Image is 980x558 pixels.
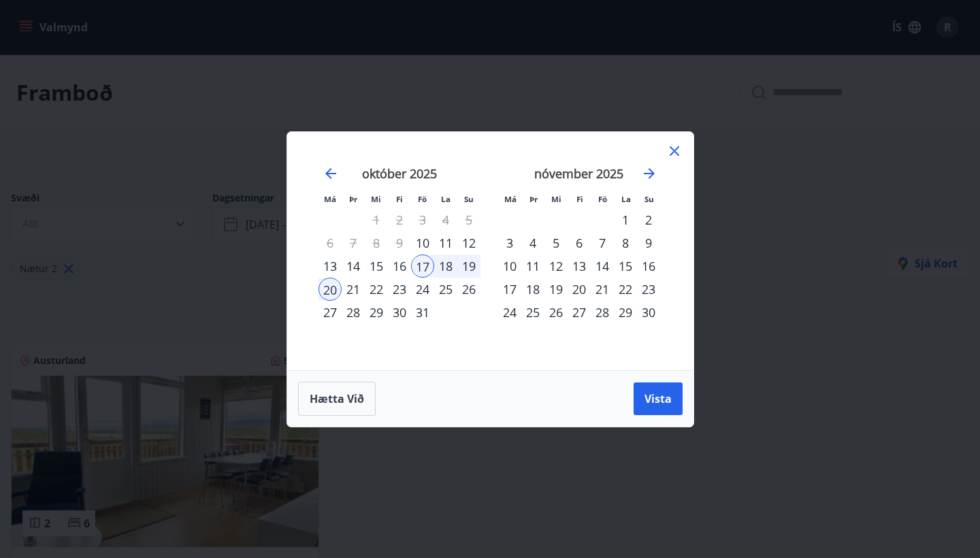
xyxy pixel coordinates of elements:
[614,278,637,301] div: 22
[637,255,660,278] div: 16
[521,231,544,255] div: 4
[591,301,614,324] div: 28
[576,194,583,204] small: Fi
[323,165,339,182] div: Move backward to switch to the previous month.
[434,255,457,278] td: Selected. laugardagur, 18. október 2025
[362,165,437,182] strong: október 2025
[318,301,342,324] td: Choose mánudagur, 27. október 2025 as your check-in date. It’s available.
[411,278,434,301] div: 24
[411,301,434,324] div: 31
[342,231,365,255] td: Not available. þriðjudagur, 7. október 2025
[365,231,388,255] td: Not available. miðvikudagur, 8. október 2025
[310,391,364,406] span: Hætta við
[637,231,660,255] div: 9
[396,194,403,204] small: Fi
[591,231,614,255] td: Choose föstudagur, 7. nóvember 2025 as your check-in date. It’s available.
[568,278,591,301] div: 20
[614,255,637,278] td: Choose laugardagur, 15. nóvember 2025 as your check-in date. It’s available.
[434,278,457,301] div: 25
[318,278,342,301] div: 20
[464,194,474,204] small: Su
[568,231,591,255] div: 6
[634,382,683,415] button: Vista
[365,208,388,231] td: Not available. miðvikudagur, 1. október 2025
[521,255,544,278] td: Choose þriðjudagur, 11. nóvember 2025 as your check-in date. It’s available.
[544,255,568,278] div: 12
[644,194,654,204] small: Su
[568,231,591,255] td: Choose fimmtudagur, 6. nóvember 2025 as your check-in date. It’s available.
[457,255,480,278] div: 19
[544,301,568,324] td: Choose miðvikudagur, 26. nóvember 2025 as your check-in date. It’s available.
[504,194,517,204] small: Má
[418,194,427,204] small: Fö
[614,231,637,255] td: Choose laugardagur, 8. nóvember 2025 as your check-in date. It’s available.
[591,255,614,278] div: 14
[534,165,623,182] strong: nóvember 2025
[568,301,591,324] div: 27
[544,278,568,301] td: Choose miðvikudagur, 19. nóvember 2025 as your check-in date. It’s available.
[598,194,607,204] small: Fö
[318,255,342,278] div: 13
[614,208,637,231] div: 1
[388,255,411,278] td: Choose fimmtudagur, 16. október 2025 as your check-in date. It’s available.
[342,278,365,301] div: 21
[521,278,544,301] div: 18
[318,231,342,255] td: Not available. mánudagur, 6. október 2025
[388,208,411,231] td: Not available. fimmtudagur, 2. október 2025
[365,301,388,324] div: 29
[365,255,388,278] div: 15
[457,231,480,255] div: 12
[434,278,457,301] td: Choose laugardagur, 25. október 2025 as your check-in date. It’s available.
[457,278,480,301] div: 26
[637,278,660,301] td: Choose sunnudagur, 23. nóvember 2025 as your check-in date. It’s available.
[591,278,614,301] div: 21
[342,301,365,324] div: 28
[388,278,411,301] td: Choose fimmtudagur, 23. október 2025 as your check-in date. It’s available.
[411,255,434,278] div: 17
[498,301,521,324] div: 24
[434,255,457,278] div: 18
[498,278,521,301] td: Choose mánudagur, 17. nóvember 2025 as your check-in date. It’s available.
[441,194,451,204] small: La
[457,278,480,301] td: Choose sunnudagur, 26. október 2025 as your check-in date. It’s available.
[411,208,434,231] td: Not available. föstudagur, 3. október 2025
[521,231,544,255] td: Choose þriðjudagur, 4. nóvember 2025 as your check-in date. It’s available.
[342,301,365,324] td: Choose þriðjudagur, 28. október 2025 as your check-in date. It’s available.
[457,208,480,231] td: Not available. sunnudagur, 5. október 2025
[529,194,538,204] small: Þr
[411,278,434,301] td: Choose föstudagur, 24. október 2025 as your check-in date. It’s available.
[521,301,544,324] div: 25
[551,194,561,204] small: Mi
[388,278,411,301] div: 23
[637,231,660,255] td: Choose sunnudagur, 9. nóvember 2025 as your check-in date. It’s available.
[388,231,411,255] td: Not available. fimmtudagur, 9. október 2025
[411,231,434,255] div: 10
[304,148,677,354] div: Calendar
[457,231,480,255] td: Choose sunnudagur, 12. október 2025 as your check-in date. It’s available.
[298,382,376,416] button: Hætta við
[591,231,614,255] div: 7
[371,194,381,204] small: Mi
[342,255,365,278] div: 14
[637,208,660,231] div: 2
[544,278,568,301] div: 19
[388,301,411,324] td: Choose fimmtudagur, 30. október 2025 as your check-in date. It’s available.
[544,255,568,278] td: Choose miðvikudagur, 12. nóvember 2025 as your check-in date. It’s available.
[637,255,660,278] td: Choose sunnudagur, 16. nóvember 2025 as your check-in date. It’s available.
[637,208,660,231] td: Choose sunnudagur, 2. nóvember 2025 as your check-in date. It’s available.
[637,278,660,301] div: 23
[434,231,457,255] div: 11
[591,278,614,301] td: Choose föstudagur, 21. nóvember 2025 as your check-in date. It’s available.
[349,194,357,204] small: Þr
[591,255,614,278] td: Choose föstudagur, 14. nóvember 2025 as your check-in date. It’s available.
[614,208,637,231] td: Choose laugardagur, 1. nóvember 2025 as your check-in date. It’s available.
[457,255,480,278] td: Selected. sunnudagur, 19. október 2025
[498,231,521,255] div: 3
[544,301,568,324] div: 26
[568,255,591,278] td: Choose fimmtudagur, 13. nóvember 2025 as your check-in date. It’s available.
[318,255,342,278] td: Choose mánudagur, 13. október 2025 as your check-in date. It’s available.
[498,231,521,255] td: Choose mánudagur, 3. nóvember 2025 as your check-in date. It’s available.
[318,278,342,301] td: Selected as end date. mánudagur, 20. október 2025
[411,231,434,255] td: Choose föstudagur, 10. október 2025 as your check-in date. It’s available.
[621,194,631,204] small: La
